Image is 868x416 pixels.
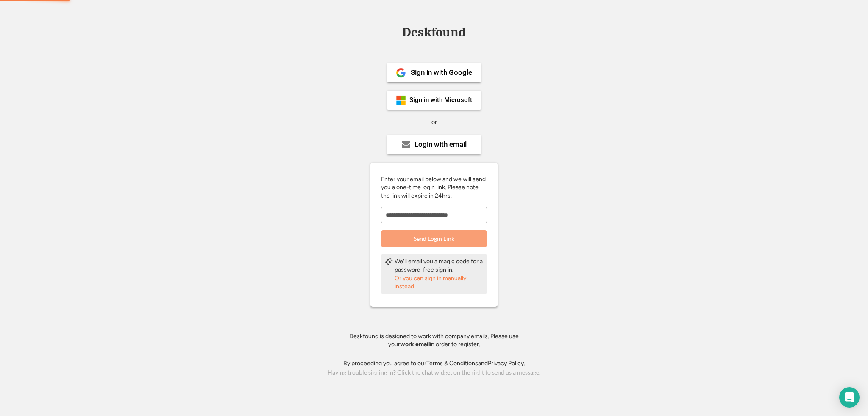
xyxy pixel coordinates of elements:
[395,257,484,274] div: We'll email you a magic code for a password-free sign in.
[381,175,487,200] div: Enter your email below and we will send you a one-time login link. Please note the link will expi...
[381,230,487,247] button: Send Login Link
[415,141,467,148] div: Login with email
[839,387,860,408] div: Open Intercom Messenger
[411,69,472,76] div: Sign in with Google
[488,360,525,367] a: Privacy Policy.
[398,26,470,39] div: Deskfound
[396,68,406,78] img: 1024px-Google__G__Logo.svg.png
[409,97,472,103] div: Sign in with Microsoft
[396,95,406,105] img: ms-symbollockup_mssymbol_19.png
[431,118,437,127] div: or
[426,360,478,367] a: Terms & Conditions
[343,359,525,368] div: By proceeding you agree to our and
[395,274,484,291] div: Or you can sign in manually instead.
[400,341,430,348] strong: work email
[339,332,529,349] div: Deskfound is designed to work with company emails. Please use your in order to register.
